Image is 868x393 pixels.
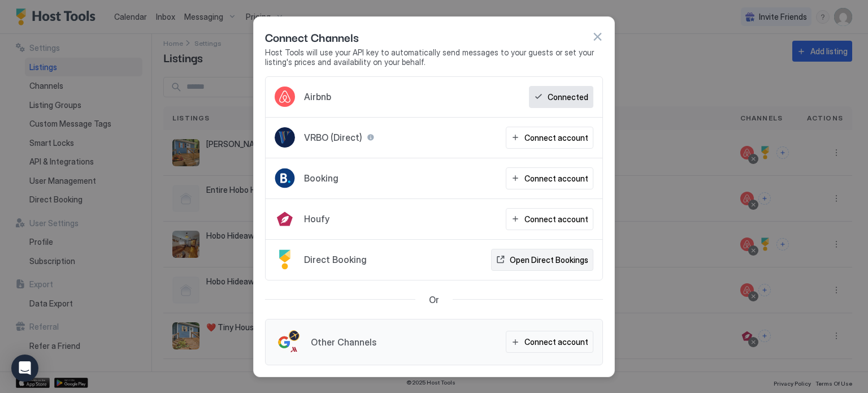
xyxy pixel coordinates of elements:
button: Connect account [506,331,593,353]
button: Connect account [506,167,593,189]
span: Or [429,294,439,305]
div: Connect account [524,336,588,348]
span: Host Tools will use your API key to automatically send messages to your guests or set your listin... [265,47,603,67]
div: Connected [548,91,588,103]
button: Connect account [506,127,593,149]
button: Open Direct Bookings [491,249,593,271]
span: VRBO (Direct) [304,132,362,143]
div: Open Intercom Messenger [11,355,38,382]
span: Connect Channels [265,28,359,45]
button: Connected [529,86,593,108]
div: Open Direct Bookings [510,254,588,266]
div: Connect account [524,132,588,144]
div: Connect account [524,213,588,225]
div: Connect account [524,172,588,184]
span: Houfy [304,213,329,224]
span: Direct Booking [304,254,367,265]
span: Airbnb [304,91,331,102]
span: Other Channels [311,336,376,348]
span: Booking [304,172,338,184]
button: Connect account [506,208,593,230]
